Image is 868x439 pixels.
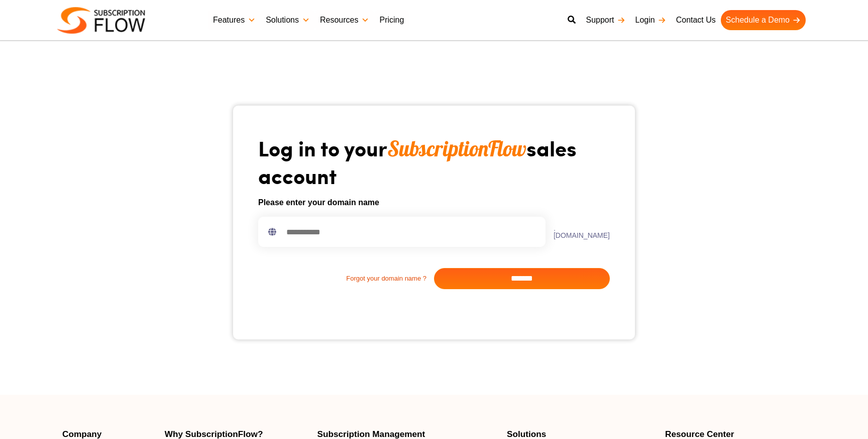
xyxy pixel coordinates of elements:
h4: Resource Center [665,430,806,438]
a: Login [630,10,671,30]
h6: Please enter your domain name [258,197,610,209]
a: Resources [315,10,374,30]
a: Support [581,10,630,30]
h4: Solutions [507,430,655,438]
a: Features [208,10,261,30]
span: SubscriptionFlow [387,135,526,162]
a: Pricing [374,10,409,30]
img: Subscriptionflow [57,7,145,34]
h4: Why SubscriptionFlow? [165,430,307,438]
a: Solutions [261,10,315,30]
a: Schedule a Demo [721,10,806,30]
h4: Subscription Management [317,430,497,438]
label: .[DOMAIN_NAME] [546,225,610,239]
h1: Log in to your sales account [258,135,610,189]
h4: Company [62,430,155,438]
a: Contact Us [671,10,721,30]
a: Forgot your domain name ? [258,274,434,284]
